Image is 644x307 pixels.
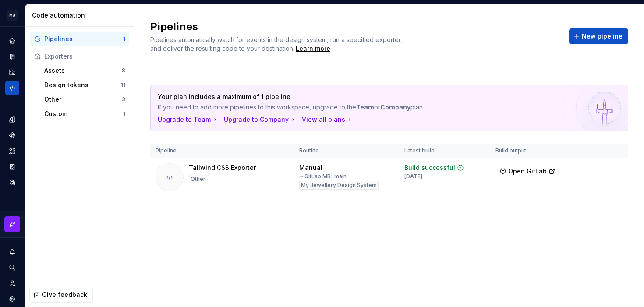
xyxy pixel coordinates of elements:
button: Upgrade to Company [224,115,297,124]
span: . [294,46,332,52]
a: Assets [5,144,19,158]
button: Pipelines1 [30,32,129,46]
a: Design tokens [5,113,19,127]
div: [DATE] [404,173,422,180]
div: My Jewellery Design System [299,181,379,190]
span: Pipelines automatically watch for events in the design system, run a specified exporter, and deli... [150,36,404,52]
div: 11 [121,81,125,88]
th: Build output [490,144,567,158]
div: 1 [123,110,125,117]
div: Pipelines [44,35,123,43]
span: Give feedback [42,290,87,299]
div: 1 [123,35,125,42]
a: Code automation [5,81,19,95]
span: New pipeline [582,32,623,41]
th: Routine [294,144,399,158]
strong: Team [356,103,374,111]
button: New pipeline [569,28,628,44]
span: | [331,173,333,180]
div: Assets [44,66,122,75]
a: Analytics [5,65,19,79]
div: 3 [122,96,125,103]
button: View all plans [302,115,353,124]
button: Notifications [5,245,19,259]
th: Latest build [399,144,490,158]
a: Data sources [5,176,19,190]
div: Custom [44,109,123,118]
button: Design tokens11 [41,78,129,92]
a: Components [5,128,19,142]
h2: Pipelines [150,20,559,34]
div: Exporters [44,52,125,61]
button: Give feedback [29,287,93,303]
div: Code automation [32,11,131,20]
strong: Company [380,103,410,111]
div: → GitLab MR main [299,173,347,180]
div: Other [189,175,207,183]
a: Storybook stories [5,160,19,174]
a: Home [5,34,19,48]
button: Search ⌘K [5,261,19,275]
span: Open GitLab [508,167,547,176]
div: Other [44,95,122,104]
p: If you need to add more pipelines to this workspace, upgrade to the or plan. [158,103,559,112]
div: Build successful [404,163,455,172]
a: Documentation [5,49,19,64]
button: Custom1 [41,107,129,121]
button: Other3 [41,92,129,106]
button: Upgrade to Team [158,115,219,124]
a: Learn more [296,44,330,53]
div: Tailwind CSS Exporter [189,163,256,172]
button: Assets8 [41,64,129,78]
button: MJ [2,6,23,25]
div: 8 [122,67,125,74]
th: Pipeline [150,144,294,158]
div: Design tokens [44,81,121,89]
a: Invite team [5,276,19,290]
div: MJ [7,10,18,21]
button: Open GitLab [495,163,559,179]
a: Open GitLab [495,169,559,176]
p: Your plan includes a maximum of 1 pipeline [158,92,559,101]
div: Manual [299,163,322,172]
a: Settings [5,292,19,306]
